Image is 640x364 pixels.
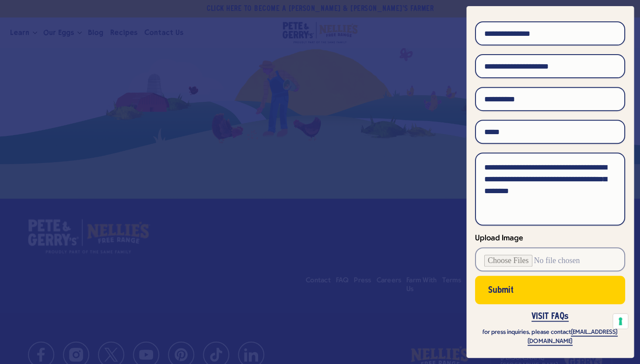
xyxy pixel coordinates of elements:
a: [EMAIL_ADDRESS][DOMAIN_NAME] [528,329,617,346]
button: Your consent preferences for tracking technologies [613,314,628,329]
button: Submit [475,276,625,304]
a: VISIT FAQs [532,312,569,322]
span: Submit [488,288,514,294]
p: for press inquiries, please contact [475,328,625,347]
span: Upload Image [475,234,523,243]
